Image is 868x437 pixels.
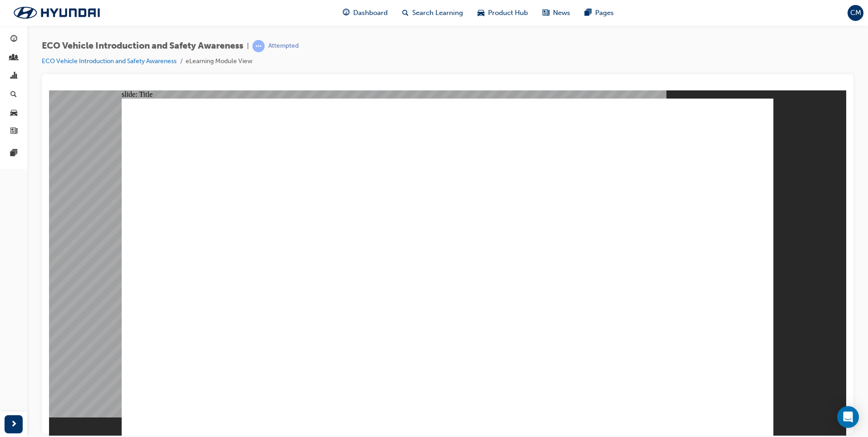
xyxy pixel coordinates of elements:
span: people-icon [10,54,17,62]
span: news-icon [10,128,17,136]
span: learningRecordVerb_ATTEMPT-icon [252,40,265,52]
a: search-iconSearch Learning [395,4,470,22]
a: car-iconProduct Hub [470,4,535,22]
span: CM [850,8,861,18]
a: ECO Vehicle Introduction and Safety Awareness [42,57,177,65]
span: pages-icon [585,7,592,19]
span: search-icon [402,7,409,19]
span: Product Hub [488,8,528,18]
span: car-icon [478,7,484,19]
a: pages-iconPages [577,4,621,22]
span: ECO Vehicle Introduction and Safety Awareness [42,41,243,51]
span: guage-icon [10,35,17,44]
img: Trak [5,3,109,22]
span: search-icon [10,91,17,99]
a: guage-iconDashboard [335,4,395,22]
span: news-icon [542,7,549,19]
span: pages-icon [10,149,17,158]
span: chart-icon [10,72,17,80]
span: Dashboard [353,8,388,18]
a: news-iconNews [535,4,577,22]
span: guage-icon [343,7,350,19]
li: eLearning Module View [186,56,252,67]
span: Search Learning [412,8,463,18]
button: CM [848,5,863,21]
span: next-icon [10,419,17,430]
span: car-icon [10,109,17,117]
span: | [247,41,249,51]
div: Open Intercom Messenger [837,406,859,428]
div: Attempted [268,42,299,50]
span: Pages [595,8,614,18]
span: News [553,8,570,18]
